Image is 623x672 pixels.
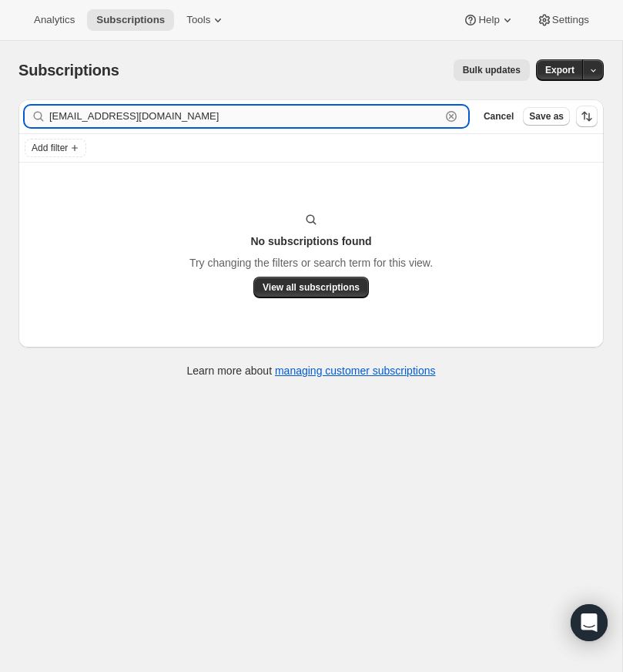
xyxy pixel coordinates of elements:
button: Cancel [477,107,520,126]
span: Bulk updates [463,64,521,76]
span: Subscriptions [96,14,165,26]
button: Help [454,9,524,31]
span: Analytics [34,14,75,26]
span: Export [545,64,574,76]
button: Clear [444,109,459,124]
button: Sort the results [576,106,598,127]
button: Save as [523,107,570,126]
span: Settings [552,14,589,26]
a: managing customer subscriptions [275,365,436,377]
h3: No subscriptions found [250,234,371,249]
button: View all subscriptions [253,277,369,298]
button: Export [536,59,584,81]
p: Learn more about [187,363,436,378]
button: Tools [177,9,235,31]
div: Open Intercom Messenger [571,604,608,641]
span: Tools [186,14,210,26]
button: Add filter [25,139,86,157]
button: Settings [528,9,598,31]
span: View all subscriptions [263,281,360,294]
span: Cancel [484,110,514,123]
span: Subscriptions [18,62,119,79]
span: Help [478,14,499,26]
span: Add filter [32,142,68,154]
button: Bulk updates [454,59,530,81]
button: Subscriptions [87,9,174,31]
input: Filter subscribers [49,106,440,127]
p: Try changing the filters or search term for this view. [189,255,433,270]
button: Analytics [25,9,84,31]
span: Save as [529,110,564,123]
